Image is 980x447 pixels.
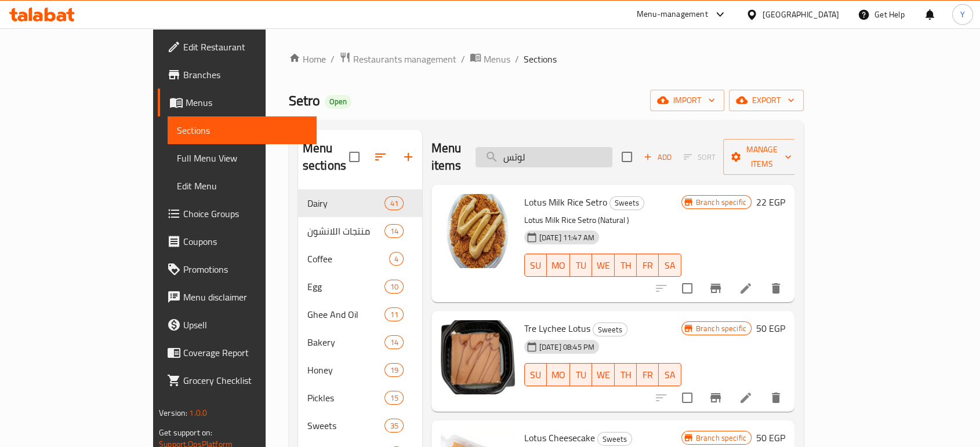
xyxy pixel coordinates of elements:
div: Dairy [307,196,385,210]
span: 41 [385,198,402,209]
button: delete [762,384,790,412]
span: Promotions [183,262,307,276]
span: 11 [385,309,402,320]
div: Egg10 [298,273,422,301]
div: Dairy41 [298,189,422,217]
span: TH [619,257,632,274]
span: Egg [307,280,385,294]
span: Branch specific [691,433,751,444]
span: Select all sections [342,145,366,169]
button: SA [659,254,681,277]
div: items [384,335,403,349]
button: Add section [394,143,422,171]
a: Sections [168,116,317,144]
div: items [384,391,403,405]
button: SA [659,363,681,386]
li: / [461,52,465,66]
span: Restaurants management [353,52,456,66]
span: Sweets [593,323,627,336]
a: Menu disclaimer [158,283,317,311]
span: 4 [390,254,403,265]
span: Menu disclaimer [183,290,307,304]
span: Add item [639,148,676,166]
div: Open [325,95,351,109]
div: items [384,363,403,377]
img: Tre Lychee Lotus [441,320,515,394]
div: items [384,419,403,433]
div: Sweets [597,432,632,446]
span: TH [619,367,632,383]
a: Choice Groups [158,200,317,228]
a: Promotions [158,255,317,283]
span: [DATE] 11:47 AM [535,232,599,243]
div: items [384,196,403,210]
div: منتجات اللانشون [307,224,385,238]
span: 1.0.0 [189,405,207,420]
div: [GEOGRAPHIC_DATA] [763,8,839,21]
span: Lotus Milk Rice Setro [524,193,607,211]
span: [DATE] 08:45 PM [535,342,599,353]
span: Select to update [675,386,699,410]
span: Version: [159,405,187,420]
button: export [729,90,804,111]
div: Sweets [593,323,627,336]
span: Sections [177,123,307,137]
span: Upsell [183,318,307,332]
span: MO [551,367,565,383]
span: Tre Lychee Lotus [524,320,590,337]
div: Coffee4 [298,245,422,273]
span: Add [642,151,673,164]
span: Edit Menu [177,179,307,193]
button: MO [547,254,570,277]
button: Add [639,148,676,166]
span: Manage items [732,142,792,171]
button: WE [592,254,615,277]
button: FR [637,363,659,386]
span: SA [663,367,676,383]
span: Menus [484,52,510,66]
span: Sweets [610,196,644,210]
div: Sweets [307,419,385,433]
div: Ghee And Oil11 [298,301,422,328]
a: Full Menu View [168,144,317,172]
a: Menus [470,52,510,67]
span: Sweets [598,433,631,446]
span: Select section [615,145,639,169]
span: Honey [307,363,385,377]
span: Pickles [307,391,385,405]
button: Branch-specific-item [702,384,729,412]
span: Setro [289,87,320,113]
span: Edit Restaurant [183,40,307,54]
h2: Menu items [431,140,462,174]
span: 15 [385,393,402,404]
button: SU [524,363,547,386]
span: export [738,93,794,108]
span: Ghee And Oil [307,307,385,321]
span: Branch specific [691,323,751,334]
div: items [384,280,403,294]
li: / [331,52,335,66]
span: Branches [183,68,307,82]
a: Edit Menu [168,172,317,200]
span: Coffee [307,252,389,266]
a: Upsell [158,311,317,339]
button: TH [615,254,637,277]
span: WE [597,367,610,383]
span: Open [325,97,351,107]
button: delete [762,274,790,302]
span: Coupons [183,235,307,248]
button: WE [592,363,615,386]
button: Branch-specific-item [702,274,729,302]
span: 14 [385,337,402,348]
span: Select section first [676,148,723,166]
h2: Menu sections [303,140,349,174]
li: / [515,52,519,66]
span: Full Menu View [177,151,307,165]
span: FR [641,257,654,274]
span: MO [551,257,565,274]
span: 35 [385,420,402,431]
a: Branches [158,61,317,89]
